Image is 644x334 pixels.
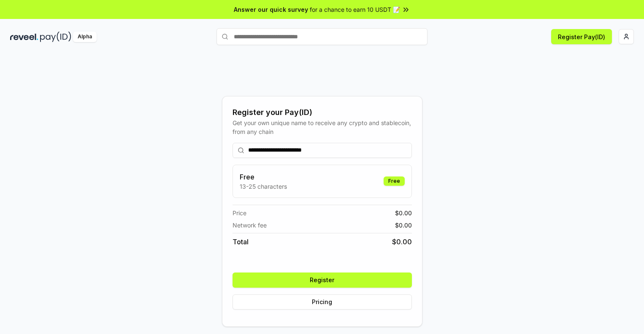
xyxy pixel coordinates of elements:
[392,237,412,247] span: $ 0.00
[240,182,287,191] p: 13-25 characters
[10,32,38,42] img: reveel_dark
[395,208,412,217] span: $ 0.00
[233,221,267,230] span: Network fee
[233,294,412,310] button: Pricing
[240,172,287,182] h3: Free
[73,32,97,42] div: Alpha
[384,176,405,186] div: Free
[234,5,308,14] span: Answer our quick survey
[233,273,412,288] button: Register
[233,237,249,247] span: Total
[233,208,246,217] span: Price
[551,29,612,44] button: Register Pay(ID)
[395,221,412,230] span: $ 0.00
[310,5,400,14] span: for a chance to earn 10 USDT 📝
[233,118,412,136] div: Get your own unique name to receive any crypto and stablecoin, from any chain
[233,107,412,118] div: Register your Pay(ID)
[40,32,71,42] img: pay_id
